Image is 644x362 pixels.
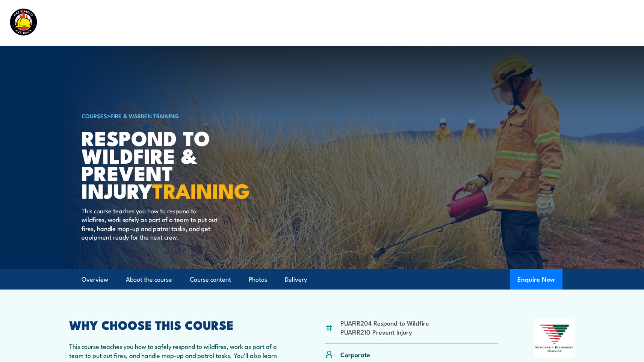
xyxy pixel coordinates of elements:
[534,319,575,357] img: Nationally Recognised Training logo.
[449,13,476,33] a: About Us
[82,129,267,199] h1: Respond to Wildfire & Prevent Injury
[152,174,250,205] strong: TRAINING
[126,270,172,290] a: About the course
[343,13,432,33] a: Emergency Response Services
[69,319,289,330] h2: WHY CHOOSE THIS COURSE
[82,270,108,290] a: Overview
[340,350,370,359] p: Corporate
[510,269,562,290] button: Enquire Now
[340,327,429,336] li: PUAFIR210 Prevent Injury
[110,112,179,120] a: Fire & Warden Training
[236,13,260,33] a: Courses
[340,318,429,327] li: PUAFIR204 Respond to Wildfire
[190,270,231,290] a: Course content
[285,270,307,290] a: Delivery
[585,13,609,33] a: Contact
[493,13,509,33] a: News
[82,206,219,241] p: This course teaches you how to respond to wildfires, work safely as part of a team to put out fir...
[276,13,326,33] a: Course Calendar
[82,111,267,120] h6: >
[526,13,568,33] a: Learner Portal
[249,270,267,290] a: Photos
[82,112,107,120] a: COURSES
